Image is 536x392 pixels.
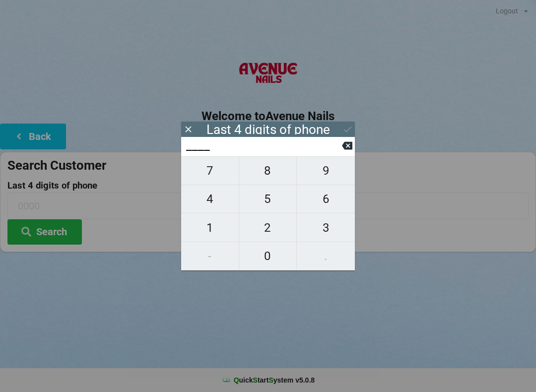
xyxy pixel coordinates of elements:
button: 7 [181,156,239,185]
button: 0 [239,242,297,270]
span: 8 [239,160,297,181]
button: 1 [181,213,239,242]
span: 9 [297,160,355,181]
button: 4 [181,185,239,213]
div: Last 4 digits of phone [206,125,330,134]
button: 5 [239,185,297,213]
span: 5 [239,189,297,209]
span: 6 [297,189,355,209]
span: 2 [239,217,297,238]
button: 2 [239,213,297,242]
button: 9 [297,156,355,185]
button: 3 [297,213,355,242]
button: 8 [239,156,297,185]
span: 3 [297,217,355,238]
span: 4 [181,189,239,209]
button: 6 [297,185,355,213]
span: 0 [239,246,297,266]
span: 1 [181,217,239,238]
span: 7 [181,160,239,181]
